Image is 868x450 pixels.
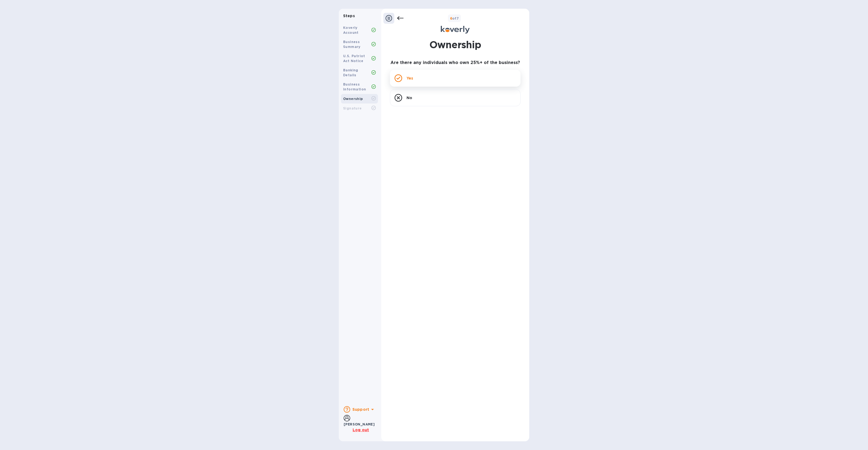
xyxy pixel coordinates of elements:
b: Steps [343,14,355,18]
b: Support [352,407,369,412]
b: Koverly Account [343,26,359,35]
u: Log out [353,428,369,432]
b: Business Summary [343,40,361,49]
p: No [407,95,412,101]
b: U.S. Patriot Act Notice [343,54,365,63]
b: Signature [343,106,362,110]
b: Business Information [343,82,366,91]
b: Ownership [343,97,363,101]
b: [PERSON_NAME] [344,422,375,426]
h3: Are there any individuals who own 25%+ of the business? [390,60,521,65]
b: Banking Details [343,68,358,77]
span: 6 [450,16,452,20]
p: Yes [407,75,413,81]
h1: Ownership [429,38,481,51]
b: of 7 [450,16,459,20]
